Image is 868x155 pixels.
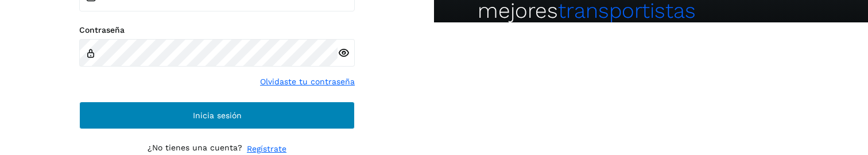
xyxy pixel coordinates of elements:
label: Contraseña [79,25,355,35]
a: Olvidaste tu contraseña [260,76,355,88]
span: Inicia sesión [193,111,242,119]
a: Regístrate [247,143,286,155]
button: Inicia sesión [79,102,355,129]
p: ¿No tienes una cuenta? [148,143,242,155]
